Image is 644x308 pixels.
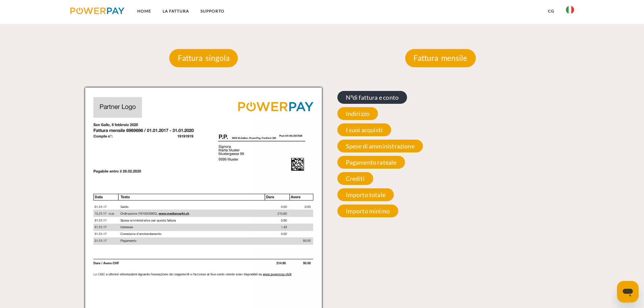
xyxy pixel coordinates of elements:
span: Importo minimo [337,205,399,217]
iframe: Pulsante per aprire la finestra di messaggistica [617,281,639,303]
span: I suoi acquisti [337,123,391,136]
span: Spese di amministrazione [337,140,423,152]
a: Home [132,5,157,17]
span: Indirizzo [337,107,378,120]
a: CG [542,5,560,17]
p: Fattura singola [169,49,238,67]
span: Pagamento rateale [337,156,405,169]
span: Crediti [337,172,373,185]
p: Fattura mensile [405,49,476,67]
a: Supporto [195,5,230,17]
img: it [566,6,574,14]
span: Importo totale [337,188,394,201]
span: N°di fattura e conto [337,91,407,104]
a: LA FATTURA [157,5,195,17]
img: logo-powerpay.svg [70,7,125,14]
